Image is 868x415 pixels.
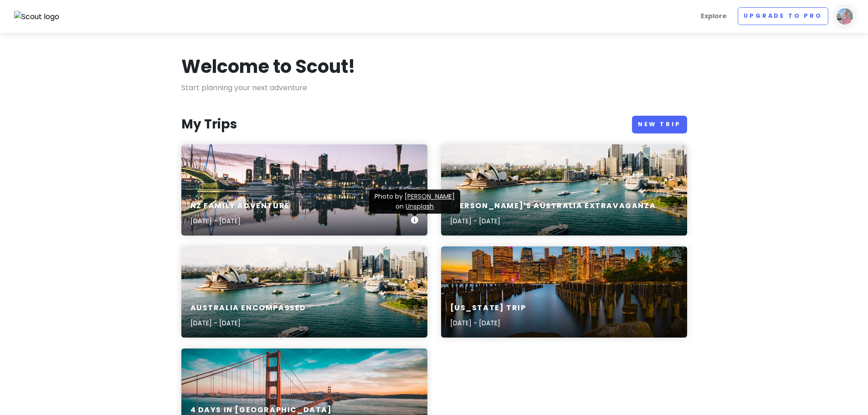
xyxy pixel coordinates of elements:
[14,11,60,23] img: Scout logo
[181,246,427,338] a: Sydney, Opera House during daytimeAustralia Encompassed[DATE] - [DATE]
[632,116,687,133] a: New Trip
[738,7,828,25] a: Upgrade to Pro
[190,303,307,313] h6: Australia Encompassed
[406,202,434,211] a: Unsplash
[836,7,854,26] img: User profile
[450,303,526,313] h6: [US_STATE] Trip
[450,201,656,211] h6: [PERSON_NAME]'s Australia Extravaganza
[450,216,656,226] p: [DATE] - [DATE]
[181,116,237,133] h3: My Trips
[190,318,307,328] p: [DATE] - [DATE]
[190,201,290,211] h6: NZ Family Adventure
[181,82,687,94] p: Start planning your next adventure
[190,216,290,226] p: [DATE] - [DATE]
[181,144,427,236] a: cityscape photo during daytimeNZ Family Adventure[DATE] - [DATE]
[697,7,730,25] a: Explore
[441,144,687,236] a: Sydney, Opera House during daytime[PERSON_NAME]'s Australia Extravaganza[DATE] - [DATE]
[441,246,687,338] a: lighted high-rise buildings[US_STATE] Trip[DATE] - [DATE]
[450,318,526,328] p: [DATE] - [DATE]
[181,55,355,78] h1: Welcome to Scout!
[190,405,332,415] h6: 4 Days in [GEOGRAPHIC_DATA]
[405,192,455,201] a: [PERSON_NAME]
[369,190,460,214] div: Photo by on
